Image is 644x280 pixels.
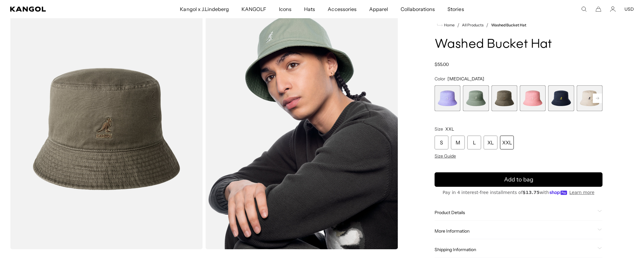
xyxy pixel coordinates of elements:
[596,6,601,12] button: Cart
[484,136,497,149] div: XL
[435,21,602,29] nav: breadcrumbs
[435,153,456,159] span: Size Guide
[435,62,449,67] span: $55.00
[467,136,481,149] div: L
[435,76,445,82] span: Color
[491,23,526,27] a: Washed Bucket Hat
[625,6,634,12] button: USD
[548,85,574,111] label: Navy
[443,23,455,27] span: Home
[548,85,574,111] div: 5 of 13
[581,6,587,12] summary: Search here
[462,23,484,27] a: All Products
[435,38,602,51] h1: Washed Bucket Hat
[500,136,514,149] div: XXL
[10,9,398,249] product-gallery: Gallery Viewer
[435,136,448,149] div: S
[435,85,460,111] div: 1 of 13
[504,175,533,184] span: Add to bag
[484,21,488,29] li: /
[491,85,517,111] label: Smog
[520,85,546,111] label: Pepto
[435,85,460,111] label: Iced Lilac
[437,22,455,28] a: Home
[455,21,459,29] li: /
[463,85,489,111] div: 2 of 13
[577,85,602,111] label: Khaki
[10,9,203,249] img: color-smog
[491,85,517,111] div: 3 of 13
[435,247,595,252] span: Shipping Information
[520,85,546,111] div: 4 of 13
[435,126,443,132] span: Size
[10,7,119,12] a: Kangol
[205,9,398,249] img: sage-green
[577,85,602,111] div: 6 of 13
[610,6,616,12] a: Account
[447,76,484,82] span: [MEDICAL_DATA]
[445,126,454,132] span: XXL
[463,85,489,111] label: SAGE GREEN
[435,172,602,187] button: Add to bag
[435,210,595,215] span: Product Details
[435,228,595,234] span: More Information
[451,136,465,149] div: M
